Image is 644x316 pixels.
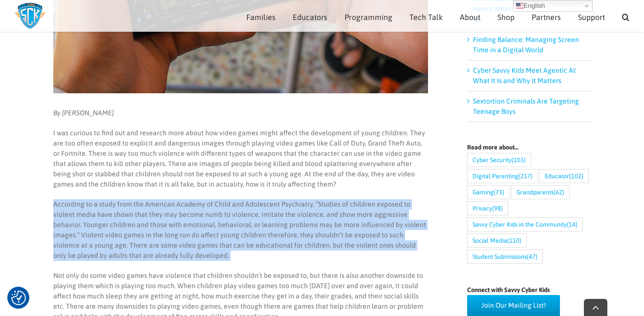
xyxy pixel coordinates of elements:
[481,301,546,310] span: Join Our Mailing List!
[467,250,543,264] a: Student Submissions (47 items)
[53,199,428,261] p: According to a study from the American Academy of Child and Adolescent Psychiatry, “Studies of ch...
[518,169,533,183] span: (217)
[467,153,531,167] a: Cyber Security (103 items)
[507,234,521,247] span: (110)
[15,2,45,29] img: Savvy Cyber Kids Logo
[11,291,26,305] img: Revisit consent button
[554,186,564,199] span: (62)
[467,185,510,199] a: Gaming (73 items)
[11,291,26,305] button: Consent Preferences
[246,13,276,21] span: Families
[53,128,428,190] p: I was curious to find out and research more about how video games might affect the development of...
[467,144,591,150] h4: Read more about…
[473,66,577,84] a: Cyber Savvy Kids Meet Agentic AI: What It Is and Why It Matters
[467,287,591,293] h4: Connect with Savvy Cyber Kids
[512,153,526,167] span: (103)
[467,295,560,316] a: Join Our Mailing List!
[494,186,504,199] span: (73)
[511,185,570,199] a: Grandparents (62 items)
[527,250,537,263] span: (47)
[344,13,392,21] span: Programming
[539,169,589,183] a: Educator (102 items)
[467,217,583,232] a: Savvy Cyber Kids in the Community (14 items)
[492,202,503,215] span: (98)
[473,97,579,115] a: Sextortion Criminals Are Targeting Teenage Boys
[467,169,538,183] a: Digital Parenting (217 items)
[53,109,114,117] em: By [PERSON_NAME]
[567,218,578,231] span: (14)
[532,13,561,21] span: Partners
[516,2,524,10] img: en
[497,13,515,21] span: Shop
[467,201,508,215] a: Privacy (98 items)
[467,233,527,248] a: Social Media (110 items)
[409,13,443,21] span: Tech Talk
[293,13,327,21] span: Educators
[578,13,605,21] span: Support
[569,169,583,183] span: (102)
[460,13,480,21] span: About
[473,36,579,54] a: Finding Balance: Managing Screen Time in a Digital World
